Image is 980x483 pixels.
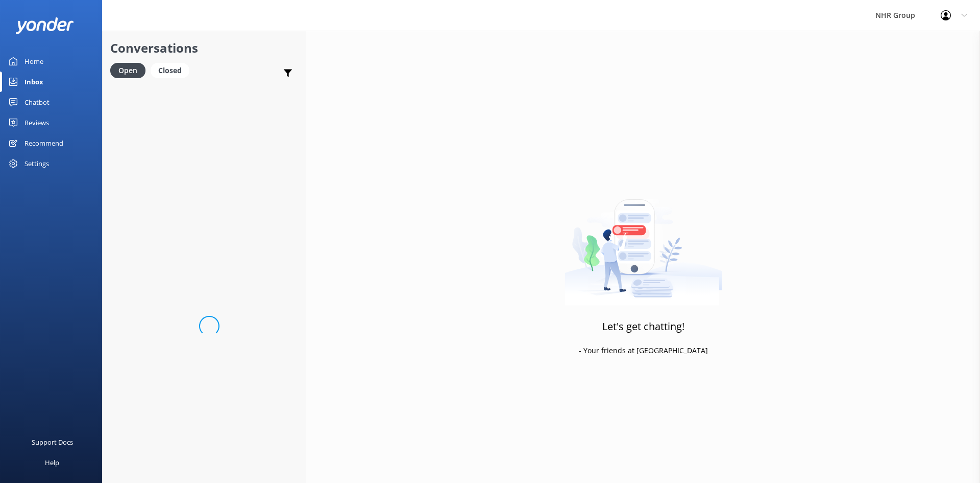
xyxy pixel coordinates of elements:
[45,452,59,473] div: Help
[24,133,63,153] div: Recommend
[24,72,43,92] div: Inbox
[24,92,50,112] div: Chatbot
[15,17,74,34] img: yonder-white-logo.png
[110,64,151,76] a: Open
[24,153,49,174] div: Settings
[24,112,49,133] div: Reviews
[32,432,73,452] div: Support Docs
[110,63,145,78] div: Open
[151,63,189,78] div: Closed
[110,38,298,58] h2: Conversations
[602,318,684,335] h3: Let's get chatting!
[579,345,708,356] p: - Your friends at [GEOGRAPHIC_DATA]
[151,64,194,76] a: Closed
[565,178,722,306] img: artwork of a man stealing a conversation from at giant smartphone
[24,51,43,72] div: Home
